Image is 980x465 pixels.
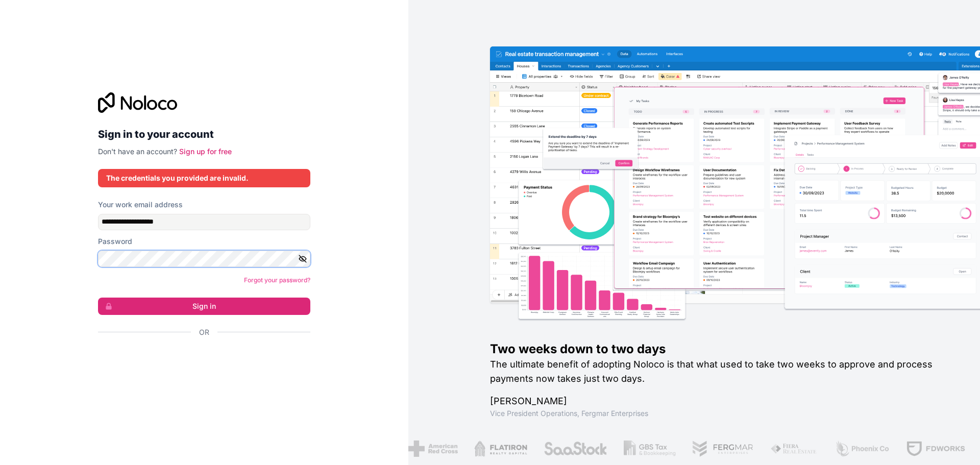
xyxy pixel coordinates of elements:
label: Your work email address [98,200,183,210]
iframe: Sign in with Google Button [93,349,307,371]
button: Sign in [98,298,310,315]
input: Password [98,251,310,267]
span: Or [199,327,209,337]
img: /assets/flatiron-C8eUkumj.png [474,440,527,457]
img: /assets/fdworks-Bi04fVtw.png [905,440,965,457]
a: Sign up for free [179,147,232,156]
h1: Two weeks down to two days [490,341,947,357]
h1: [PERSON_NAME] [490,394,947,408]
img: /assets/fiera-fwj2N5v4.png [770,440,818,457]
img: /assets/american-red-cross-BAupjrZR.png [408,440,458,457]
img: /assets/gbstax-C-GtDUiK.png [624,440,675,457]
img: /assets/fergmar-CudnrXN5.png [692,440,754,457]
h2: Sign in to your account [98,125,310,143]
input: Email address [98,214,310,230]
img: /assets/saastock-C6Zbiodz.png [543,440,607,457]
h2: The ultimate benefit of adopting Noloco is that what used to take two weeks to approve and proces... [490,357,947,386]
div: The credentials you provided are invalid. [106,173,302,183]
label: Password [98,236,132,247]
a: Forgot your password? [244,276,310,284]
img: /assets/phoenix-BREaitsQ.png [835,440,890,457]
h1: Vice President Operations , Fergmar Enterprises [490,408,947,419]
span: Don't have an account? [98,147,177,156]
